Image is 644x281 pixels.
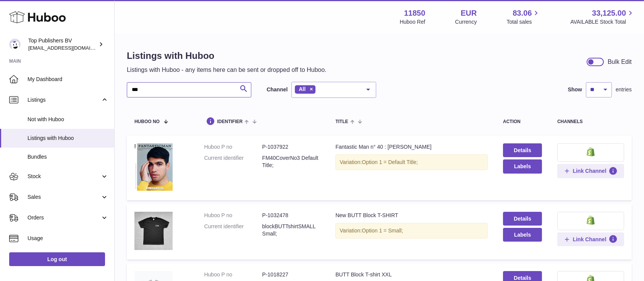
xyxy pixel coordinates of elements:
button: Labels [503,228,542,242]
div: channels [557,119,624,124]
span: Stock [28,173,100,180]
a: Details [503,143,542,157]
span: 83.06 [513,8,532,18]
span: Not with Huboo [28,116,108,123]
a: Details [503,212,542,226]
button: Labels [503,159,542,173]
div: Bulk Edit [608,58,632,66]
button: Link Channel [557,164,624,178]
span: Option 1 = Small; [362,227,403,234]
div: Variation: [335,223,488,239]
span: Option 1 = Default Title; [362,159,418,165]
div: Currency [455,18,477,26]
span: Listings with Huboo [28,135,108,142]
span: Sales [28,193,100,201]
img: internalAdmin-11850@internal.huboo.com [9,39,21,50]
dt: Huboo P no [204,271,262,278]
div: Variation: [335,154,488,170]
button: Link Channel [557,232,624,246]
div: Huboo Ref [400,18,426,26]
strong: EUR [461,8,477,18]
dt: Huboo P no [204,212,262,219]
p: Listings with Huboo - any items here can be sent or dropped off to Huboo. [127,66,327,74]
span: Link Channel [573,167,607,174]
span: Orders [28,214,100,221]
label: Show [568,86,582,93]
img: shopify-small.png [587,216,595,225]
span: 33,125.00 [592,8,626,18]
strong: 11850 [404,8,426,18]
span: Listings [28,96,100,104]
span: title [335,119,348,124]
span: Huboo no [134,119,160,124]
div: Top Publishers BV [28,37,97,52]
h1: Listings with Huboo [127,50,327,62]
dt: Huboo P no [204,143,262,151]
span: Bundles [28,153,108,161]
dd: P-1037922 [262,143,320,151]
span: Link Channel [573,236,607,243]
div: New BUTT Block T-SHIRT [335,212,488,219]
div: Fantastic Man n° 40 : [PERSON_NAME] [335,143,488,151]
dt: Current identifier [204,154,262,169]
a: 33,125.00 AVAILABLE Stock Total [570,8,635,26]
label: Channel [267,86,288,93]
span: [EMAIL_ADDRESS][DOMAIN_NAME] [28,45,112,51]
dd: P-1032478 [262,212,320,219]
span: entries [616,86,632,93]
div: action [503,119,542,124]
span: Total sales [506,18,540,26]
span: All [299,86,306,92]
dd: FM40CoverNo3 Default Title; [262,154,320,169]
span: identifier [217,119,243,124]
span: AVAILABLE Stock Total [570,18,635,26]
span: Usage [28,235,108,242]
a: 83.06 Total sales [506,8,540,26]
img: Fantastic Man n° 40 : Carlos Cover [134,143,173,191]
img: New BUTT Block T-SHIRT [134,212,173,250]
span: My Dashboard [28,76,108,83]
dd: blockBUTTshirtSMALL Small; [262,223,320,237]
div: BUTT Block T-shirt XXL [335,271,488,278]
img: shopify-small.png [587,147,595,156]
dt: Current identifier [204,223,262,237]
a: Log out [9,252,105,266]
dd: P-1018227 [262,271,320,278]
